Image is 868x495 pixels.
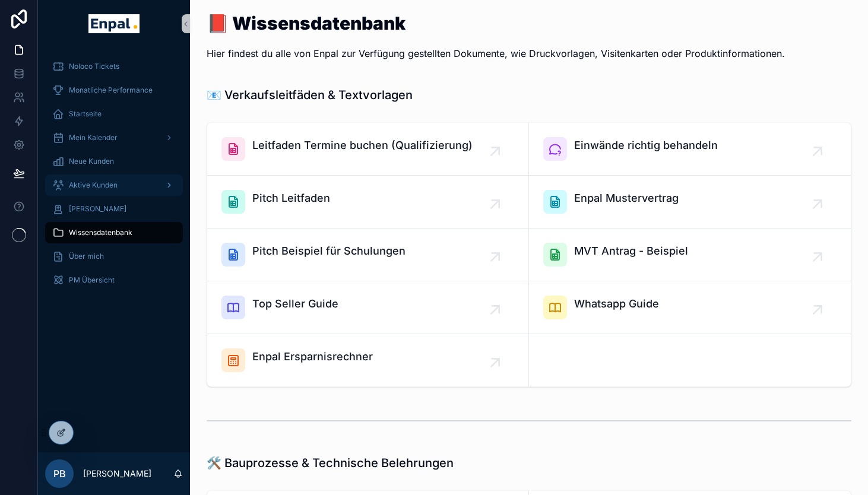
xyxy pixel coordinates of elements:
[45,80,183,101] a: Monatliche Performance
[83,468,151,480] p: [PERSON_NAME]
[207,281,529,334] a: Top Seller Guide
[69,157,114,166] span: Neue Kunden
[529,176,851,229] a: Enpal Mustervertrag
[45,198,183,220] a: [PERSON_NAME]
[45,246,183,267] a: Über mich
[69,180,118,190] span: Aktive Kunden
[207,334,529,386] a: Enpal Ersparnisrechner
[53,467,66,481] span: PB
[574,190,679,207] span: Enpal Mustervertrag
[45,269,183,291] a: PM Übersicht
[207,14,785,32] h1: 📕 Wissensdatenbank
[529,229,851,281] a: MVT Antrag - Beispiel
[69,228,132,237] span: Wissensdatenbank
[207,87,413,103] h1: 📧 Verkaufsleitfäden & Textvorlagen
[207,455,454,471] h1: 🛠️ Bauprozesse & Technische Belehrungen
[69,62,119,71] span: Noloco Tickets
[38,47,190,306] div: scrollable content
[574,296,659,312] span: Whatsapp Guide
[45,127,183,148] a: Mein Kalender
[69,133,118,142] span: Mein Kalender
[45,56,183,77] a: Noloco Tickets
[69,109,102,119] span: Startseite
[529,123,851,176] a: Einwände richtig behandeln
[207,46,785,61] p: Hier findest du alle von Enpal zur Verfügung gestellten Dokumente, wie Druckvorlagen, Visitenkart...
[69,85,153,95] span: Monatliche Performance
[69,204,126,214] span: [PERSON_NAME]
[45,174,183,196] a: Aktive Kunden
[69,275,115,285] span: PM Übersicht
[69,252,104,261] span: Über mich
[45,103,183,125] a: Startseite
[252,190,330,207] span: Pitch Leitfaden
[45,222,183,243] a: Wissensdatenbank
[207,123,529,176] a: Leitfaden Termine buchen (Qualifizierung)
[252,243,406,259] span: Pitch Beispiel für Schulungen
[88,14,139,33] img: App logo
[45,151,183,172] a: Neue Kunden
[574,243,688,259] span: MVT Antrag - Beispiel
[574,137,718,154] span: Einwände richtig behandeln
[207,229,529,281] a: Pitch Beispiel für Schulungen
[252,137,473,154] span: Leitfaden Termine buchen (Qualifizierung)
[252,296,338,312] span: Top Seller Guide
[207,176,529,229] a: Pitch Leitfaden
[252,348,373,365] span: Enpal Ersparnisrechner
[529,281,851,334] a: Whatsapp Guide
